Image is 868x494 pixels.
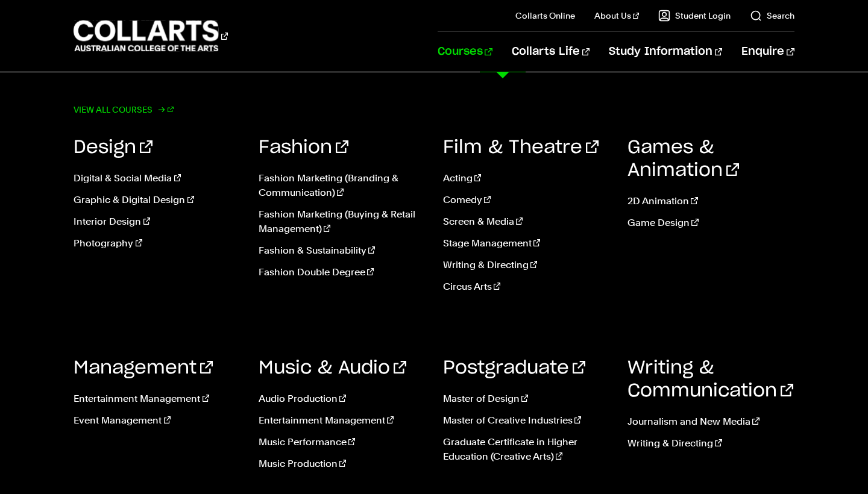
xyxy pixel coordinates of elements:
a: Design [74,139,153,157]
a: Student Login [658,10,731,22]
a: Fashion & Sustainability [259,243,425,258]
a: Game Design [627,216,794,230]
a: Digital & Social Media [74,171,240,186]
a: Stage Management [443,236,609,251]
a: Writing & Directing [443,258,609,272]
a: Interior Design [74,214,240,229]
a: Fashion Marketing (Buying & Retail Management) [259,207,425,236]
a: About Us [594,10,639,22]
a: Games & Animation [627,139,739,180]
a: Acting [443,171,609,186]
a: Study Information [609,32,722,72]
a: Collarts Online [515,10,575,22]
a: Collarts Life [512,32,590,72]
a: Master of Creative Industries [443,413,609,428]
a: Film & Theatre [443,139,599,157]
a: Graphic & Digital Design [74,193,240,207]
div: Go to homepage [74,19,228,53]
a: Fashion Double Degree [259,265,425,280]
a: View all courses [74,101,174,118]
a: Music Production [259,457,425,471]
a: Audio Production [259,392,425,406]
a: Photography [74,236,240,251]
a: Entertainment Management [259,413,425,428]
a: Writing & Communication [627,359,793,400]
a: Comedy [443,193,609,207]
a: Management [74,359,213,377]
a: Fashion Marketing (Branding & Communication) [259,171,425,200]
a: Writing & Directing [627,436,794,451]
a: Journalism and New Media [627,414,794,429]
a: Music Performance [259,435,425,449]
a: 2D Animation [627,194,794,208]
a: Music & Audio [259,359,406,377]
a: Screen & Media [443,214,609,229]
a: Fashion [259,139,348,157]
a: Search [750,10,794,22]
a: Master of Design [443,392,609,406]
a: Graduate Certificate in Higher Education (Creative Arts) [443,435,609,464]
a: Courses [438,32,492,72]
a: Event Management [74,413,240,428]
a: Enquire [741,32,794,72]
a: Circus Arts [443,280,609,294]
a: Postgraduate [443,359,585,377]
a: Entertainment Management [74,392,240,406]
